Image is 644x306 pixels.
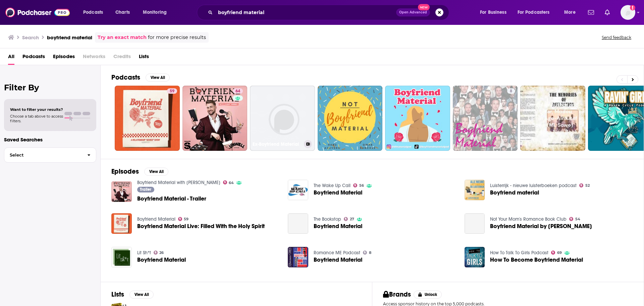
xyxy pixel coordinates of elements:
span: Boyfriend material [490,190,539,195]
span: Podcasts [83,8,103,17]
a: Boyfriend Material by Alexis Hall [465,213,485,234]
a: 59 [167,88,177,94]
span: 27 [350,218,354,221]
a: 56 [353,183,364,187]
span: Charts [115,8,130,17]
button: open menu [513,7,559,18]
a: Boyfriend Material [314,223,362,229]
h2: Episodes [111,167,139,176]
a: Boyfriend Material Live: Filled With the Holy Spirit [137,223,265,229]
span: Open Advanced [399,11,427,14]
a: 54 [569,217,580,221]
span: for more precise results [148,34,206,41]
span: Credits [113,51,131,65]
a: Show notifications dropdown [602,7,612,18]
button: open menu [138,7,175,18]
a: Not Your Mom's Romance Book Club [490,216,567,222]
span: Select [4,153,82,157]
a: Boyfriend Material - Trailer [137,196,206,202]
a: Episodes [53,51,75,65]
a: 69 [551,251,562,255]
img: Boyfriend Material [111,247,132,267]
span: Logged in as abirchfield [621,5,635,20]
a: Lit Sh*t [137,250,151,256]
span: Trailer [140,187,151,191]
a: 64 [223,180,234,184]
a: 8 [453,86,518,151]
a: Boyfriend Material [314,190,362,195]
span: 26 [159,251,164,254]
a: All [8,51,14,65]
span: Monitoring [143,8,167,17]
span: 59 [184,218,189,221]
h2: Podcasts [111,73,140,82]
h3: boyfriend material [47,34,92,41]
h2: Lists [111,290,124,299]
a: How To Become Boyfriend Material [490,257,583,263]
a: Boyfriend Material [288,213,308,234]
img: Boyfriend Material - Trailer [111,181,132,202]
button: View All [146,74,170,82]
button: open menu [559,7,584,18]
span: 8 [510,88,512,95]
a: Ex-Boyfriend Material [250,86,315,151]
span: Boyfriend Material [314,257,362,263]
img: Boyfriend Material Live: Filled With the Holy Spirit [111,213,132,234]
svg: Add a profile image [630,5,635,10]
button: View All [144,168,168,176]
span: 64 [235,88,240,95]
span: 64 [229,181,234,184]
a: EpisodesView All [111,167,168,176]
button: Show profile menu [621,5,635,20]
a: 26 [154,251,164,255]
a: Try an exact match [98,34,147,41]
a: Boyfriend Material [137,216,175,222]
span: 54 [575,218,580,221]
h2: Filter By [4,83,96,92]
span: For Podcasters [518,8,550,17]
img: Podchaser - Follow, Share and Rate Podcasts [5,6,70,19]
span: Choose a tab above to access filters. [10,114,63,123]
button: Send feedback [600,35,633,40]
span: 56 [359,184,364,187]
a: Boyfriend Material with Harry Jowsey [137,180,220,185]
a: 8 [507,88,515,94]
span: More [564,8,576,17]
a: Charts [111,7,134,18]
a: Luisterrijk - nieuwe luisterboeken podcast [490,183,577,188]
a: Podcasts [22,51,45,65]
span: New [418,4,430,10]
span: Boyfriend Material [137,257,186,263]
span: Want to filter your results? [10,107,63,112]
a: 27 [344,217,354,221]
img: Boyfriend Material [288,180,308,200]
button: Select [4,147,96,163]
button: open menu [475,7,515,18]
button: Open AdvancedNew [396,8,430,16]
a: Lists [139,51,149,65]
button: Unlock [414,291,442,299]
button: open menu [78,7,112,18]
span: 52 [585,184,590,187]
span: Networks [83,51,105,65]
a: 52 [579,183,590,187]
img: Boyfriend Material [288,247,308,267]
span: 8 [369,251,371,254]
button: View All [129,291,154,299]
img: How To Become Boyfriend Material [465,247,485,267]
span: 59 [170,88,174,95]
span: Boyfriend Material by [PERSON_NAME] [490,223,592,229]
a: How To Talk To Girls Podcast [490,250,548,256]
